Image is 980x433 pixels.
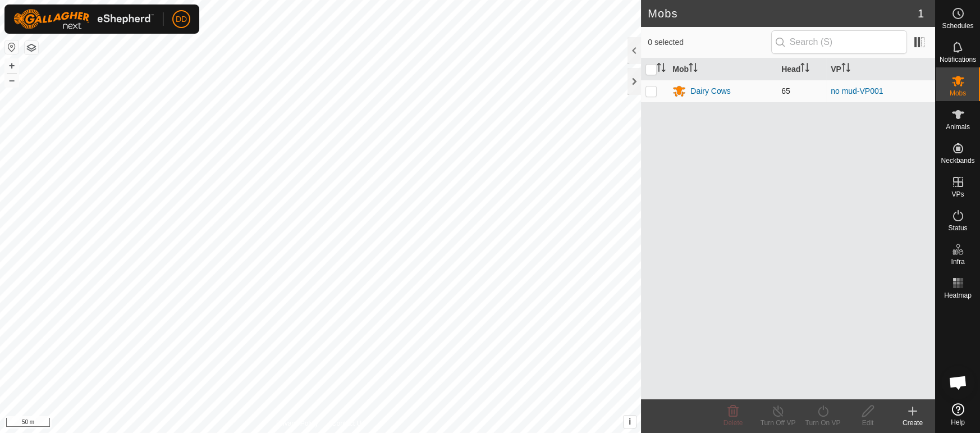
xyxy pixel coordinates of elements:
span: Delete [723,419,743,427]
span: 0 selected [648,37,771,48]
span: Infra [951,258,964,265]
span: i [629,417,631,426]
span: Notifications [940,56,976,63]
div: Edit [845,418,890,428]
span: 1 [918,5,924,22]
th: Mob [668,58,777,80]
a: no mud-VP001 [831,86,883,95]
div: Turn Off VP [755,418,800,428]
a: Privacy Policy [276,418,318,429]
th: Head [777,58,826,80]
div: Turn On VP [800,418,845,428]
span: Status [948,225,967,231]
span: 65 [781,86,790,95]
h2: Mobs [648,7,918,20]
span: Help [951,419,965,426]
span: Schedules [942,22,973,29]
button: i [624,416,636,428]
button: – [5,74,19,87]
span: Neckbands [941,157,974,164]
span: DD [176,13,187,25]
span: Heatmap [944,292,972,299]
img: Gallagher Logo [13,9,154,29]
input: Search (S) [771,30,907,54]
th: VP [826,58,935,80]
span: Animals [946,124,970,130]
button: Reset Map [5,40,19,54]
p-sorticon: Activate to sort [689,65,698,74]
a: Help [936,399,980,430]
button: Map Layers [25,41,38,54]
button: + [5,59,19,72]
a: Contact Us [332,418,365,429]
p-sorticon: Activate to sort [800,65,809,74]
span: VPs [951,191,964,198]
div: Open chat [941,366,975,399]
p-sorticon: Activate to sort [657,65,666,74]
div: Create [890,418,935,428]
div: Dairy Cows [690,85,731,97]
span: Mobs [950,90,966,97]
p-sorticon: Activate to sort [841,65,850,74]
